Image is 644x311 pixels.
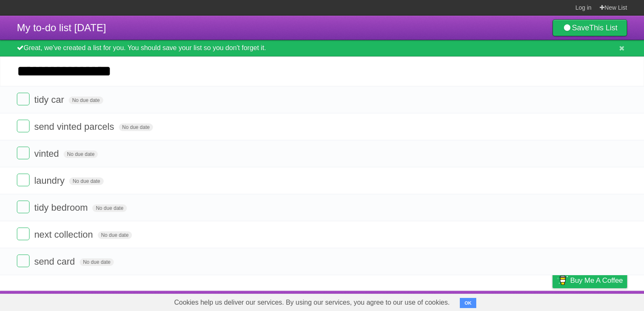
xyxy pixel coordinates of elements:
[542,293,563,309] a: Privacy
[34,94,66,105] span: tidy car
[119,123,153,131] span: No due date
[166,294,458,311] span: Cookies help us deliver our services. By using our services, you agree to our use of cookies.
[460,298,476,308] button: OK
[574,293,627,309] a: Suggest a feature
[34,202,90,213] span: tidy bedroom
[69,97,103,104] span: No due date
[34,256,77,267] span: send card
[513,293,531,309] a: Terms
[80,258,114,266] span: No due date
[17,174,30,186] label: Done
[17,120,30,132] label: Done
[468,293,502,309] a: Developers
[570,273,623,288] span: Buy me a coffee
[17,22,106,33] span: My to-do list [DATE]
[17,93,30,105] label: Done
[34,121,116,132] span: send vinted parcels
[553,273,627,288] a: Buy me a coffee
[17,201,30,213] label: Done
[17,255,30,267] label: Done
[34,229,95,240] span: next collection
[553,19,627,36] a: SaveThis List
[17,147,30,159] label: Done
[589,24,617,32] b: This List
[557,273,568,287] img: Buy me a coffee
[34,175,67,186] span: laundry
[69,177,103,185] span: No due date
[440,293,458,309] a: About
[92,204,126,212] span: No due date
[17,228,30,240] label: Done
[98,231,132,239] span: No due date
[64,150,98,158] span: No due date
[34,148,61,159] span: vinted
